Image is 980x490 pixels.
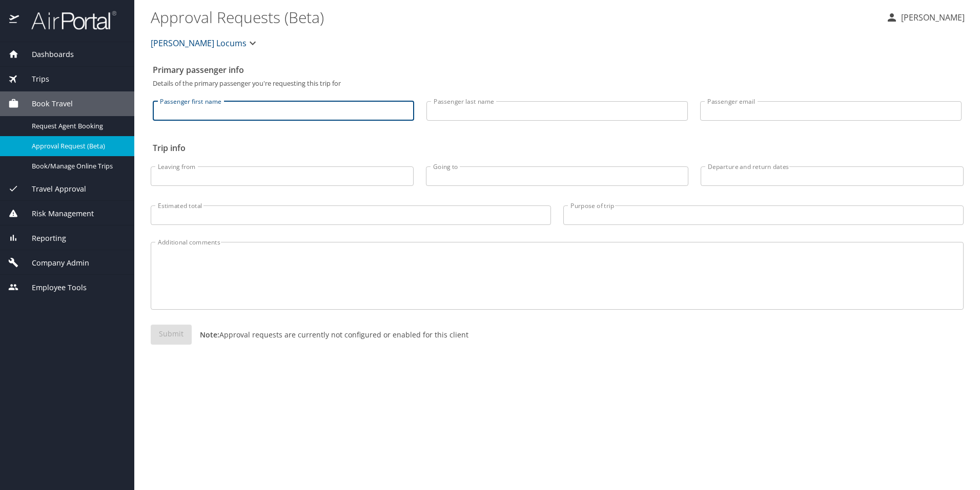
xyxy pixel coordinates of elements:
[200,330,219,340] strong: Note:
[20,10,116,30] img: airportal-logo.png
[32,141,122,151] span: Approval Request (Beta)
[153,140,962,156] h2: Trip info
[192,329,468,340] p: Approval requests are currently not configured or enabled for this client
[32,121,122,131] span: Request Agent Booking
[19,208,94,219] span: Risk Management
[19,233,66,244] span: Reporting
[19,282,87,293] span: Employee Tools
[147,33,263,53] button: [PERSON_NAME] Locums
[19,98,73,109] span: Book Travel
[153,80,962,87] p: Details of the primary passenger you're requesting this trip for
[19,73,49,85] span: Trips
[151,1,877,33] h1: Approval Requests (Beta)
[153,62,962,78] h2: Primary passenger info
[32,161,122,171] span: Book/Manage Online Trips
[19,183,86,195] span: Travel Approval
[9,10,20,30] img: icon-airportal.png
[19,49,74,60] span: Dashboards
[898,11,965,24] p: [PERSON_NAME]
[882,8,969,27] button: [PERSON_NAME]
[151,36,247,50] span: [PERSON_NAME] Locums
[19,257,89,269] span: Company Admin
